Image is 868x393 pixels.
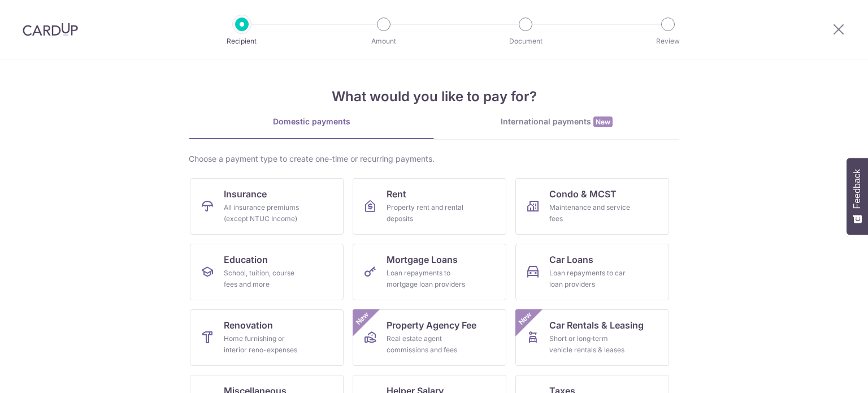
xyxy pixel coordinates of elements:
[189,116,434,127] div: Domestic payments
[224,202,305,224] div: All insurance premiums (except NTUC Income)
[796,359,857,387] iframe: Opens a widget where you can find more information
[224,318,273,332] span: Renovation
[626,36,710,47] p: Review
[224,253,268,266] span: Education
[434,116,679,128] div: International payments
[224,333,305,356] div: Home furnishing or interior reno-expenses
[387,267,468,290] div: Loan repayments to mortgage loan providers
[515,244,669,300] a: Car LoansLoan repayments to car loan providers
[353,178,506,235] a: RentProperty rent and rental deposits
[189,153,679,165] div: Choose a payment type to create one-time or recurring payments.
[190,178,344,235] a: InsuranceAll insurance premiums (except NTUC Income)
[515,309,669,366] a: Car Rentals & LeasingShort or long‑term vehicle rentals & leasesNew
[23,23,78,36] img: CardUp
[549,267,631,290] div: Loan repayments to car loan providers
[516,309,535,328] span: New
[387,333,468,356] div: Real estate agent commissions and fees
[353,244,506,300] a: Mortgage LoansLoan repayments to mortgage loan providers
[353,309,372,328] span: New
[190,244,344,300] a: EducationSchool, tuition, course fees and more
[852,169,862,209] span: Feedback
[224,267,305,290] div: School, tuition, course fees and more
[549,318,644,332] span: Car Rentals & Leasing
[190,309,344,366] a: RenovationHome furnishing or interior reno-expenses
[515,178,669,235] a: Condo & MCSTMaintenance and service fees
[593,116,613,127] span: New
[549,333,631,356] div: Short or long‑term vehicle rentals & leases
[387,187,406,201] span: Rent
[353,309,506,366] a: Property Agency FeeReal estate agent commissions and feesNew
[484,36,567,47] p: Document
[387,202,468,224] div: Property rent and rental deposits
[549,253,593,266] span: Car Loans
[224,187,267,201] span: Insurance
[549,187,617,201] span: Condo & MCST
[342,36,426,47] p: Amount
[200,36,284,47] p: Recipient
[387,253,458,266] span: Mortgage Loans
[847,158,868,235] button: Feedback - Show survey
[189,87,679,107] h4: What would you like to pay for?
[387,318,476,332] span: Property Agency Fee
[549,202,631,224] div: Maintenance and service fees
